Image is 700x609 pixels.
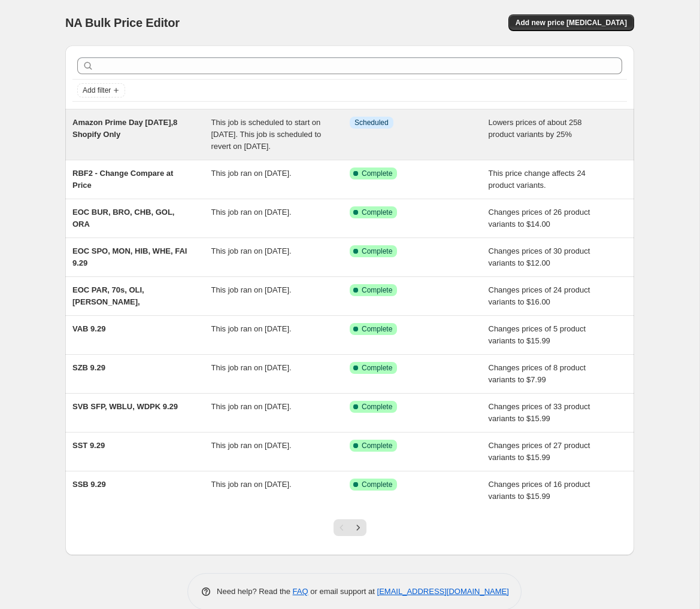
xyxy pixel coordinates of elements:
span: NA Bulk Price Editor [65,16,180,29]
span: Need help? Read the [217,587,293,596]
span: This job ran on [DATE]. [211,169,292,178]
span: This job ran on [DATE]. [211,363,292,372]
button: Next [350,519,366,536]
span: Complete [362,402,392,412]
span: Complete [362,169,392,178]
span: EOC BUR, BRO, CHB, GOL, ORA [72,208,174,229]
span: Changes prices of 27 product variants to $15.99 [489,441,590,462]
span: This job ran on [DATE]. [211,285,292,294]
span: SVB SFP, WBLU, WDPK 9.29 [72,402,178,411]
span: This job ran on [DATE]. [211,208,292,217]
span: This job ran on [DATE]. [211,480,292,489]
span: Lowers prices of about 258 product variants by 25% [489,118,582,139]
span: This job ran on [DATE]. [211,402,292,411]
span: Complete [362,208,392,217]
span: This job ran on [DATE]. [211,246,292,255]
span: VAB 9.29 [72,324,105,333]
span: Changes prices of 26 product variants to $14.00 [489,208,590,229]
span: Complete [362,246,392,256]
span: Scheduled [354,118,389,127]
span: SST 9.29 [72,441,105,450]
span: This job ran on [DATE]. [211,441,292,450]
span: SZB 9.29 [72,363,105,372]
nav: Pagination [334,519,366,536]
span: EOC PAR, 70s, OLI, [PERSON_NAME], [72,285,144,306]
span: Changes prices of 5 product variants to $15.99 [489,324,586,345]
span: Complete [362,363,392,373]
span: EOC SPO, MON, HIB, WHE, FAI 9.29 [72,246,187,267]
span: This job is scheduled to start on [DATE]. This job is scheduled to revert on [DATE]. [211,118,322,151]
span: Add filter [83,86,111,95]
a: [EMAIL_ADDRESS][DOMAIN_NAME] [377,587,509,596]
span: Amazon Prime Day [DATE],8 Shopify Only [72,118,177,139]
span: SSB 9.29 [72,480,106,489]
span: Changes prices of 16 product variants to $15.99 [489,480,590,501]
span: Changes prices of 30 product variants to $12.00 [489,246,590,267]
span: RBF2 - Change Compare at Price [72,169,173,190]
span: Changes prices of 33 product variants to $15.99 [489,402,590,423]
span: or email support at [308,587,377,596]
span: Complete [362,480,392,489]
span: Add new price [MEDICAL_DATA] [516,18,627,28]
span: Complete [362,285,392,295]
span: Complete [362,441,392,450]
span: Complete [362,324,392,334]
span: This price change affects 24 product variants. [489,169,586,190]
span: This job ran on [DATE]. [211,324,292,333]
button: Add filter [77,83,125,98]
span: Changes prices of 8 product variants to $7.99 [489,363,586,384]
button: Add new price [MEDICAL_DATA] [508,14,634,31]
span: Changes prices of 24 product variants to $16.00 [489,285,590,306]
a: FAQ [293,587,308,596]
